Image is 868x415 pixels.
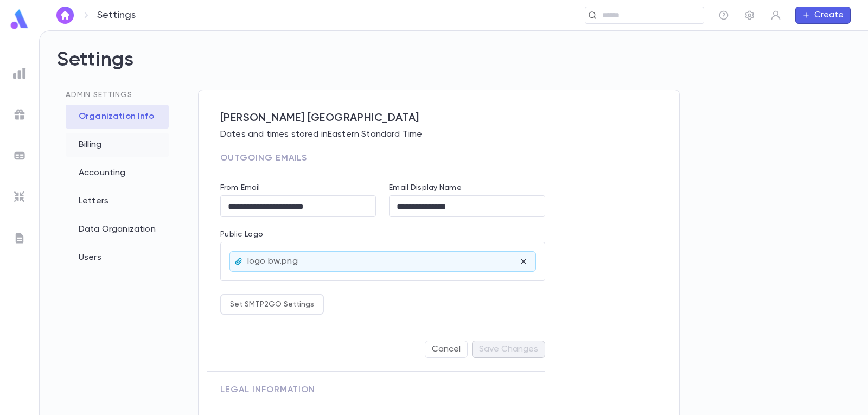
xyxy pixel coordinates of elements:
[389,183,462,192] label: Email Display Name
[13,232,26,245] img: letters_grey.7941b92b52307dd3b8a917253454ce1c.svg
[13,108,26,121] img: campaigns_grey.99e729a5f7ee94e3726e6486bddda8f1.svg
[66,91,132,99] span: Admin Settings
[66,218,169,241] div: Data Organization
[57,48,851,90] h2: Settings
[220,154,307,163] span: Outgoing Emails
[66,133,169,157] div: Billing
[97,9,136,21] p: Settings
[425,341,468,358] button: Cancel
[220,294,324,315] button: Set SMTP2GO Settings
[795,7,851,24] button: Create
[66,105,169,129] div: Organization Info
[13,67,26,80] img: reports_grey.c525e4749d1bce6a11f5fe2a8de1b229.svg
[220,129,658,140] p: Dates and times stored in Eastern Standard Time
[66,189,169,213] div: Letters
[13,190,26,203] img: imports_grey.530a8a0e642e233f2baf0ef88e8c9fcb.svg
[66,161,169,185] div: Accounting
[59,11,72,20] img: home_white.a664292cf8c1dea59945f0da9f25487c.svg
[247,256,298,267] p: logo bw.png
[9,9,30,30] img: logo
[220,183,260,192] label: From Email
[220,386,315,394] span: Legal Information
[220,230,545,242] p: Public Logo
[66,246,169,270] div: Users
[220,112,658,125] span: [PERSON_NAME] [GEOGRAPHIC_DATA]
[13,149,26,162] img: batches_grey.339ca447c9d9533ef1741baa751efc33.svg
